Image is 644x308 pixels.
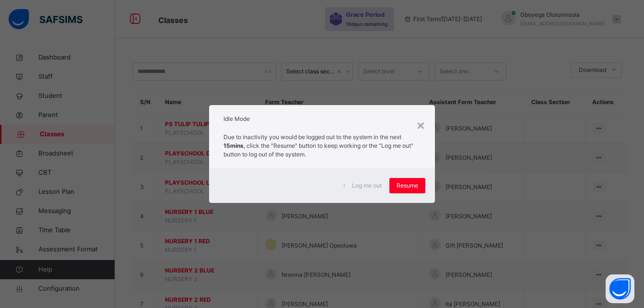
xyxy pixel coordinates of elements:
[352,181,382,190] span: Log me out
[223,133,420,159] p: Due to inactivity you would be logged out to the system in the next , click the "Resume" button t...
[416,115,425,135] div: ×
[606,274,634,303] button: Open asap
[223,142,244,149] strong: 15mins
[397,181,418,190] span: Resume
[223,115,420,123] h2: Idle Mode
